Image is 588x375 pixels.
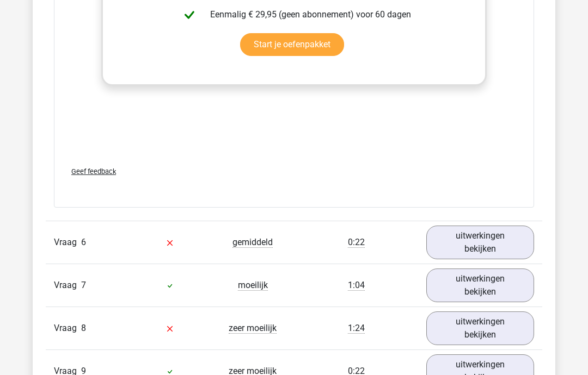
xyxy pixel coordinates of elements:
[238,280,268,291] span: moeilijk
[348,280,365,291] span: 1:04
[229,323,277,334] span: zeer moeilijk
[81,280,86,290] span: 7
[54,236,81,249] span: Vraag
[240,33,344,56] a: Start je oefenpakket
[426,268,534,302] a: uitwerkingen bekijken
[81,237,86,247] span: 6
[426,226,534,259] a: uitwerkingen bekijken
[348,323,365,334] span: 1:24
[426,311,534,345] a: uitwerkingen bekijken
[54,322,81,335] span: Vraag
[81,323,86,333] span: 8
[54,279,81,292] span: Vraag
[348,237,365,248] span: 0:22
[232,237,273,248] span: gemiddeld
[71,167,116,176] span: Geef feedback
